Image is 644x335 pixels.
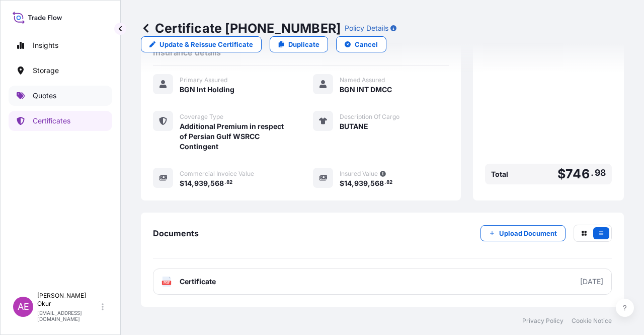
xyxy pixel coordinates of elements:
span: $ [557,168,566,180]
span: $ [180,180,184,187]
p: Duplicate [288,39,319,49]
span: $ [340,180,344,187]
span: 939 [354,180,368,187]
span: 746 [566,168,590,180]
span: BGN INT DMCC [340,85,392,95]
a: Privacy Policy [522,317,563,325]
span: Insured Value [340,170,378,178]
span: . [591,170,594,176]
span: 14 [344,180,352,187]
a: Insights [9,35,112,55]
p: Insights [33,40,58,50]
button: Cancel [336,36,386,52]
a: Quotes [9,86,112,106]
p: Policy Details [345,23,388,33]
span: Additional Premium in respect of Persian Gulf WSRCC Contingent [180,121,289,152]
span: 939 [194,180,208,187]
button: Upload Document [480,225,566,241]
span: Named Assured [340,76,385,84]
span: BGN Int Holding [180,85,234,95]
span: . [224,181,226,184]
p: [EMAIL_ADDRESS][DOMAIN_NAME] [37,310,100,322]
p: Cancel [355,39,378,49]
p: Update & Reissue Certificate [159,39,253,49]
span: , [192,180,194,187]
p: Storage [33,65,59,76]
span: 82 [386,181,392,184]
span: 98 [595,170,606,176]
span: , [352,180,354,187]
span: Primary Assured [180,76,227,84]
span: Certificate [180,277,216,287]
a: Cookie Notice [572,317,612,325]
p: Quotes [33,91,56,101]
p: Certificate [PHONE_NUMBER] [141,20,341,36]
p: Upload Document [499,228,557,238]
a: Update & Reissue Certificate [141,36,262,52]
span: , [208,180,210,187]
span: 568 [210,180,224,187]
a: Duplicate [270,36,328,52]
span: Commercial Invoice Value [180,170,254,178]
span: Description Of Cargo [340,113,399,121]
span: 568 [370,180,384,187]
a: Storage [9,60,112,81]
span: 82 [226,181,232,184]
text: PDF [164,281,170,285]
span: Total [491,169,508,179]
a: PDFCertificate[DATE] [153,269,612,295]
div: [DATE] [580,277,603,287]
span: Coverage Type [180,113,223,121]
span: AE [18,302,29,312]
span: Documents [153,228,199,238]
span: BUTANE [340,121,368,131]
a: Certificates [9,111,112,131]
span: . [384,181,386,184]
span: , [368,180,370,187]
p: [PERSON_NAME] Okur [37,292,100,308]
p: Certificates [33,116,70,126]
span: 14 [184,180,192,187]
